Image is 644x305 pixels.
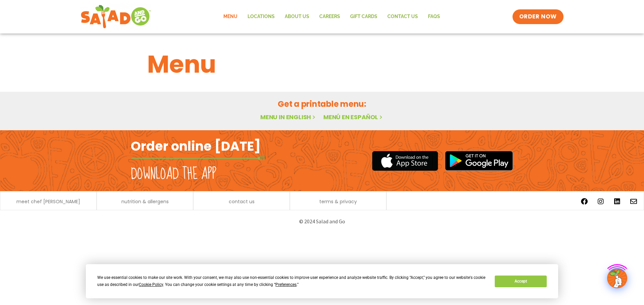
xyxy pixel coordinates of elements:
p: © 2024 Salad and Go [134,217,510,226]
a: contact us [229,199,255,204]
img: appstore [372,150,438,172]
button: Accept [495,276,546,287]
a: Menu [218,9,243,24]
div: We use essential cookies to make our site work. With your consent, we may also use non-essential ... [97,274,487,288]
a: Careers [314,9,345,24]
a: nutrition & allergens [121,199,169,204]
span: ORDER NOW [519,13,557,21]
nav: Menu [218,9,445,24]
div: Cookie Consent Prompt [86,264,558,298]
span: Preferences [275,282,297,287]
img: new-SAG-logo-768×292 [80,3,151,30]
a: Locations [243,9,280,24]
a: Contact Us [382,9,423,24]
h1: Menu [147,46,497,82]
a: meet chef [PERSON_NAME] [16,199,80,204]
h2: Order online [DATE] [131,138,261,154]
h2: Get a printable menu: [147,98,497,110]
a: GIFT CARDS [345,9,382,24]
a: ORDER NOW [513,9,563,24]
img: fork [131,156,265,160]
a: Menú en español [323,113,384,121]
a: About Us [280,9,314,24]
a: FAQs [423,9,445,24]
h2: Download the app [131,165,216,183]
span: Cookie Policy [139,282,163,287]
a: Menu in English [260,113,317,121]
img: google_play [445,151,513,171]
a: terms & privacy [319,199,357,204]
